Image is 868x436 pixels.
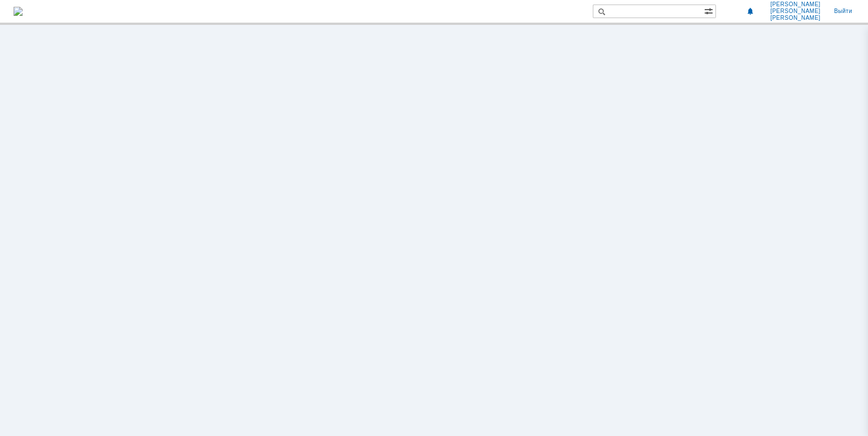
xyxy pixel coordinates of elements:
[770,8,821,15] span: [PERSON_NAME]
[704,5,715,16] span: Расширенный поиск
[770,1,821,8] span: [PERSON_NAME]
[14,7,23,16] a: Перейти на домашнюю страницу
[14,7,23,16] img: logo
[770,15,821,21] span: [PERSON_NAME]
